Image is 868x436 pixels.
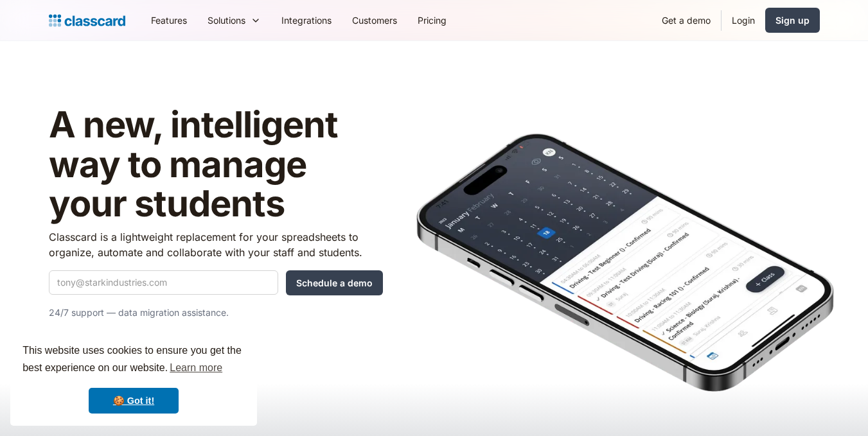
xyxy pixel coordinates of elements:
[168,358,224,378] a: learn more about cookies
[49,105,383,224] h1: A new, intelligent way to manage your students
[722,6,765,35] a: Login
[49,12,125,30] a: Logo
[775,13,810,27] div: Sign up
[49,270,278,295] input: tony@starkindustries.com
[10,331,257,426] div: cookieconsent
[651,6,721,35] a: Get a demo
[89,388,179,414] a: dismiss cookie message
[22,343,245,378] span: This website uses cookies to ensure you get the best experience on our website.
[271,6,342,35] a: Integrations
[765,8,820,33] a: Sign up
[208,13,245,27] div: Solutions
[197,6,271,35] div: Solutions
[49,229,383,260] p: Classcard is a lightweight replacement for your spreadsheets to organize, automate and collaborat...
[286,270,383,295] input: Schedule a demo
[141,6,197,35] a: Features
[49,270,383,295] form: Quick Demo Form
[407,6,457,35] a: Pricing
[49,305,383,320] p: 24/7 support — data migration assistance.
[342,6,407,35] a: Customers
